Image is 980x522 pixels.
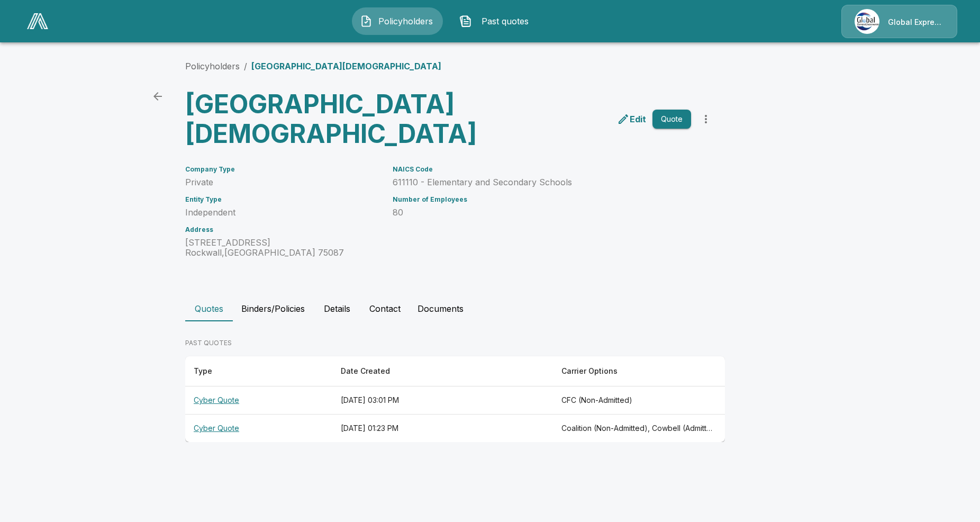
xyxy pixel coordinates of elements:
th: Carrier Options [553,356,725,386]
p: Private [185,177,380,187]
button: Policyholders IconPolicyholders [352,7,443,35]
img: Past quotes Icon [459,15,472,28]
button: Details [313,296,361,321]
p: [GEOGRAPHIC_DATA][DEMOGRAPHIC_DATA] [251,60,441,73]
h3: [GEOGRAPHIC_DATA][DEMOGRAPHIC_DATA] [185,89,447,149]
a: edit [615,111,648,128]
h6: Address [185,226,380,233]
nav: breadcrumb [185,60,441,73]
p: PAST QUOTES [185,338,725,348]
th: Cyber Quote [185,386,332,415]
th: Coalition (Non-Admitted), Cowbell (Admitted), Cowbell (Non-Admitted), CFC (Admitted), Tokio Marin... [553,415,725,443]
p: 80 [393,208,691,218]
img: Policyholders Icon [360,15,373,28]
div: policyholder tabs [185,296,795,321]
img: AA Logo [27,13,48,29]
span: Past quotes [476,15,534,28]
a: back [147,86,168,107]
th: Date Created [332,356,553,386]
th: Type [185,356,332,386]
button: Quotes [185,296,233,321]
p: Global Express Underwriters [888,17,944,28]
button: Documents [409,296,472,321]
h6: Number of Employees [393,196,691,203]
p: 611110 - Elementary and Secondary Schools [393,177,691,187]
h6: NAICS Code [393,166,691,173]
p: Edit [630,113,646,125]
button: Contact [361,296,409,321]
button: Binders/Policies [233,296,313,321]
span: Policyholders [377,15,435,28]
p: [STREET_ADDRESS] Rockwall , [GEOGRAPHIC_DATA] 75087 [185,238,380,258]
li: / [244,60,247,73]
a: Agency IconGlobal Express Underwriters [841,5,957,38]
button: more [695,109,716,130]
button: Quote [652,110,691,129]
th: [DATE] 03:01 PM [332,386,553,415]
th: CFC (Non-Admitted) [553,386,725,415]
a: Policyholders [185,61,240,71]
table: responsive table [185,356,725,442]
th: Cyber Quote [185,415,332,443]
th: [DATE] 01:23 PM [332,415,553,443]
button: Past quotes IconPast quotes [451,7,542,35]
p: Independent [185,208,380,218]
h6: Entity Type [185,196,380,203]
img: Agency Icon [855,9,879,34]
h6: Company Type [185,166,380,173]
